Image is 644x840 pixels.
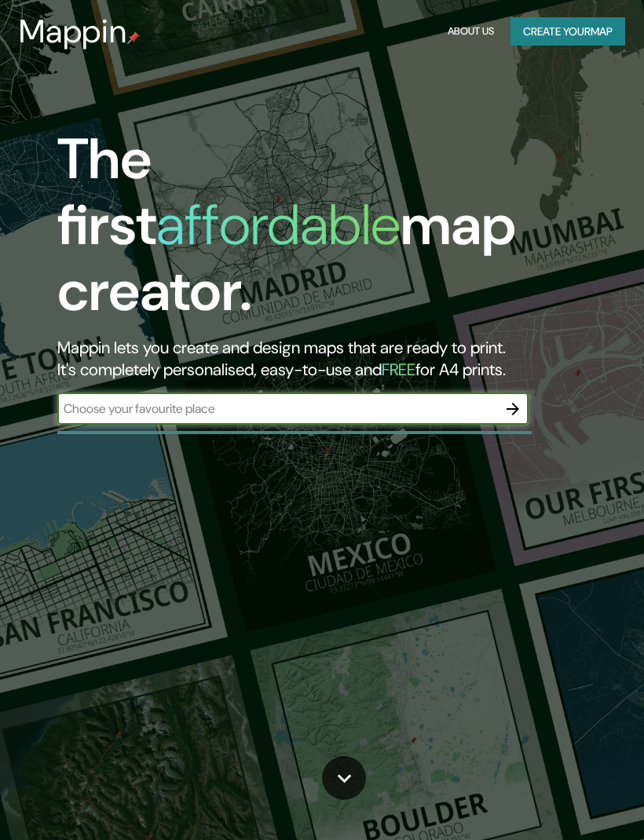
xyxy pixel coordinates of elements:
h3: Mappin [19,13,127,50]
h1: The first map creator. [57,126,573,337]
h1: affordable [156,188,401,261]
h2: Mappin lets you create and design maps that are ready to print. It's completely personalised, eas... [57,337,573,381]
input: Choose your favourite place [57,400,497,418]
button: About Us [444,17,498,46]
img: mappin-pin [127,31,140,44]
h5: FREE [382,359,415,381]
button: Create yourmap [510,17,625,46]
